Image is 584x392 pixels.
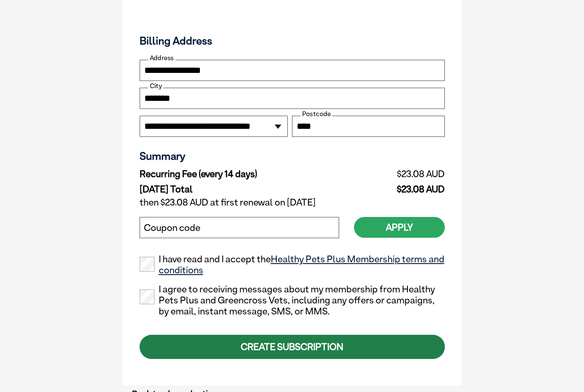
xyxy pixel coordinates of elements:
h3: Summary [140,150,445,162]
label: Address [148,55,175,62]
label: I agree to receiving messages about my membership from Healthy Pets Plus and Greencross Vets, inc... [140,284,445,317]
button: Apply [354,217,445,238]
label: Coupon code [144,222,200,234]
label: City [148,83,163,90]
div: CREATE SUBSCRIPTION [140,335,445,359]
label: Postcode [300,111,332,118]
label: I have read and I accept the [140,254,445,276]
input: I agree to receiving messages about my membership from Healthy Pets Plus and Greencross Vets, inc... [140,289,154,304]
h3: Billing Address [140,34,445,47]
td: [DATE] Total [140,182,355,195]
td: then $23.08 AUD at first renewal on [DATE] [140,195,445,210]
td: Recurring Fee (every 14 days) [140,167,355,182]
input: I have read and I accept theHealthy Pets Plus Membership terms and conditions [140,257,154,272]
td: $23.08 AUD [354,167,444,182]
a: Healthy Pets Plus Membership terms and conditions [159,253,444,275]
td: $23.08 AUD [354,182,444,195]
